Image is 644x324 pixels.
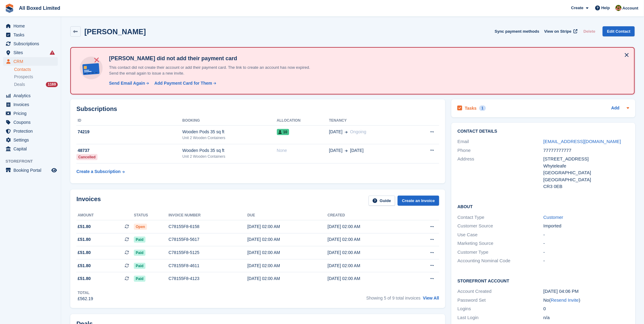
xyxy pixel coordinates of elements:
span: £51.80 [78,236,91,243]
div: Total [78,290,93,296]
div: Cancelled [76,154,98,160]
h2: Subscriptions [76,105,439,112]
a: menu [3,57,58,66]
span: £51.80 [78,223,91,230]
a: menu [3,109,58,118]
span: [DATE] [329,129,343,135]
div: Unit 2 Wooden Containers [182,154,277,159]
span: Help [602,5,610,11]
a: menu [3,127,58,135]
div: - [543,231,629,238]
div: [DATE] 02:00 AM [247,249,327,256]
a: menu [3,118,58,127]
div: Last Login [458,314,543,321]
th: Amount [76,211,134,220]
div: Send Email Again [109,80,145,87]
span: [DATE] [350,147,364,154]
span: Tasks [13,31,50,39]
div: Add Payment Card for Them [154,80,212,87]
div: Contact Type [458,214,543,221]
h2: Invoices [76,196,101,206]
span: Prospects [14,74,33,80]
div: [STREET_ADDRESS] [543,156,629,163]
div: 0 [543,305,629,312]
span: CRM [13,57,50,66]
span: Paid [134,263,145,269]
a: View All [423,296,439,300]
a: [EMAIL_ADDRESS][DOMAIN_NAME] [543,139,621,144]
div: 48737 [76,147,182,154]
div: Wooden Pods 35 sq ft [182,147,277,154]
div: [DATE] 02:00 AM [247,236,327,243]
span: Invoices [13,100,50,109]
div: [GEOGRAPHIC_DATA] [543,169,629,176]
button: Sync payment methods [495,26,539,36]
a: Deals 1169 [14,81,58,88]
div: Unit 2 Wooden Containers [182,135,277,141]
a: menu [3,91,58,100]
div: [DATE] 02:00 AM [247,263,327,269]
h2: About [458,203,629,209]
div: [DATE] 02:00 AM [328,223,408,230]
div: [DATE] 02:00 AM [247,223,327,230]
div: Password Set [458,297,543,304]
h2: [PERSON_NAME] [84,28,146,36]
span: ( ) [549,297,580,303]
div: Imported [543,223,629,230]
th: ID [76,116,182,126]
span: Paid [134,237,145,243]
a: Contacts [14,67,58,72]
span: Booking Portal [13,166,50,175]
th: Tenancy [329,116,411,126]
a: Edit Contact [603,26,635,36]
span: Deals [14,82,25,87]
div: C78155F8-5125 [168,249,247,256]
span: Settings [13,136,50,144]
div: None [277,147,329,154]
div: £562.19 [78,296,93,302]
a: Resend Invite [551,297,579,303]
span: Ongoing [350,129,366,134]
h2: Storefront Account [458,278,629,284]
img: Sharon Hawkins [616,5,622,11]
div: 74219 [76,129,182,135]
a: Add [611,105,620,112]
span: Subscriptions [13,39,50,48]
span: Analytics [13,91,50,100]
th: Allocation [277,116,329,126]
a: menu [3,48,58,57]
span: Pricing [13,109,50,118]
span: Coupons [13,118,50,127]
div: Address [458,156,543,190]
span: Create [571,5,583,11]
div: Wooden Pods 35 sq ft [182,129,277,135]
div: [DATE] 02:00 AM [328,275,408,282]
a: menu [3,100,58,109]
div: 77777777777 [543,147,629,154]
div: [GEOGRAPHIC_DATA] [543,176,629,183]
a: menu [3,22,58,30]
div: - [543,257,629,264]
div: No [543,297,629,304]
th: Created [328,211,408,220]
img: no-card-linked-e7822e413c904bf8b177c4d89f31251c4716f9871600ec3ca5bfc59e148c83f4.svg [78,55,104,81]
span: Home [13,22,50,30]
a: Preview store [50,167,58,174]
span: View on Stripe [544,28,572,35]
div: - [543,249,629,256]
img: stora-icon-8386f47178a22dfd0bd8f6a31ec36ba5ce8667c1dd55bd0f319d3a0aa187defe.svg [5,4,14,13]
div: C78155F8-6158 [168,223,247,230]
div: C78155F8-4123 [168,275,247,282]
div: Logins [458,305,543,312]
a: Create a Subscription [76,166,125,177]
span: Paid [134,250,145,256]
a: Prospects [14,74,58,80]
a: Add Payment Card for Them [152,80,217,87]
div: Email [458,138,543,145]
div: CR3 0EB [543,183,629,190]
div: C78155F8-4611 [168,263,247,269]
a: menu [3,145,58,153]
th: Invoice number [168,211,247,220]
div: - [543,240,629,247]
h2: Contact Details [458,129,629,134]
